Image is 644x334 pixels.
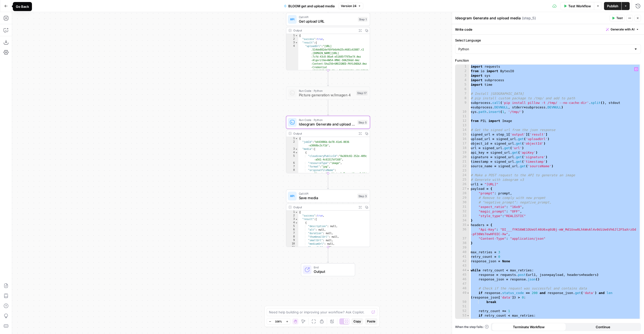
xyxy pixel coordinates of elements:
div: 40 [455,250,470,255]
div: 8 [286,235,298,239]
div: 31 [455,205,470,209]
div: 2 [286,141,298,148]
div: 2 [286,37,298,41]
div: 14 [455,128,470,132]
span: BLOOM get and upload media [288,4,335,9]
div: 1 [286,137,298,141]
span: Toggle code folding, rows 3 through 15 [295,148,298,151]
textarea: Ideogram Generate and upload media [455,16,521,21]
div: 1 [286,211,298,214]
div: Output [293,205,355,209]
span: Test Workflow [568,4,591,9]
div: 39 [455,245,470,250]
span: Get upload URL [299,19,356,24]
div: 34 [455,218,470,223]
span: Toggle code folding, rows 35 through 38 [467,223,469,227]
div: 37 [455,236,470,241]
div: 25 [455,178,470,182]
span: Toggle code folding, rows 27 through 34 [467,187,469,191]
button: Copy [351,318,363,325]
span: Test [616,16,623,20]
div: 2 [286,214,298,218]
span: ( step_5 ) [522,16,536,21]
div: 20 [455,155,470,159]
div: 42 [455,259,470,264]
div: 28 [455,191,470,196]
button: Publish [604,2,621,10]
div: 9 [286,239,298,242]
div: Run Code · PythonIdeogram Generate and upload mediaStep 5Output{ "jobId":"b443086b-6e78-41e6-8036... [286,116,370,173]
div: 10 [286,242,298,246]
span: Toggle code folding, rows 4 through 14 [295,151,298,155]
button: Paste [365,318,377,325]
div: 9 [455,101,470,110]
span: Copy [353,319,361,324]
div: 43 [455,264,470,268]
span: Toggle code folding, rows 44 through 57 [467,268,469,273]
span: Toggle code folding, rows 1 through 40 [295,211,298,214]
div: 38 [455,241,470,245]
div: 19 [455,150,470,155]
label: Function [455,58,641,63]
div: 49 [455,291,470,300]
div: 26 [455,182,470,187]
div: 11 [286,246,298,249]
div: Go Back [16,4,29,9]
g: Edge from step_1 to step_17 [327,70,329,86]
div: Step 1 [358,17,368,22]
span: Paste [367,319,375,324]
div: Output [293,28,355,32]
span: Save media [299,195,355,201]
span: Picture generation w/Imagen 4 [299,92,354,98]
span: Toggle code folding, rows 3 through 39 [295,218,298,221]
div: 6 [455,87,470,92]
div: 3 [286,218,298,221]
div: Step 3 [357,194,368,198]
div: Step 17 [356,91,368,95]
span: Toggle code folding, rows 49 through 50 [467,291,469,295]
a: When the step fails: [455,325,489,329]
div: 8 [286,169,298,179]
div: 54 [455,318,470,327]
div: 27 [455,187,470,191]
div: 36 [455,227,470,236]
div: Write code [452,24,644,34]
div: 1 [286,34,298,37]
div: 6 [286,228,298,232]
div: 35 [455,223,470,227]
div: 3 [455,73,470,78]
div: 53 [455,313,470,318]
div: Call APIGet upload URLStep 1Output{ "success":true, "result":{ "uploadUrl":"[URL] .514de882def69f... [286,13,370,70]
div: 4 [286,151,298,155]
button: Version 24 [339,3,363,9]
div: 18 [455,146,470,150]
div: 21 [455,159,470,164]
div: 7 [286,232,298,235]
div: 50 [455,300,470,304]
div: 48 [455,286,470,291]
div: 4 [286,45,298,101]
input: Python [458,47,632,52]
div: 16 [455,137,470,141]
div: EndOutput [286,263,370,276]
div: 13 [455,123,470,128]
div: 7 [455,92,470,96]
div: 2 [455,69,470,73]
button: Test Workflow [560,2,594,10]
g: Edge from step_17 to step_5 [327,100,329,115]
g: Edge from step_3 to end [327,247,329,263]
div: 6 [286,162,298,165]
div: 51 [455,304,470,309]
div: 3 [286,148,298,151]
span: Toggle code folding, rows 53 through 55 [467,313,469,318]
div: Output [293,131,355,136]
button: Continue [566,323,640,331]
span: Call API [299,191,355,196]
span: Toggle code folding, rows 4 through 38 [295,221,298,225]
div: 30 [455,200,470,205]
div: 5 [286,155,298,162]
div: 23 [455,169,470,173]
span: Publish [607,4,618,9]
span: Toggle code folding, rows 1 through 16 [295,137,298,141]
